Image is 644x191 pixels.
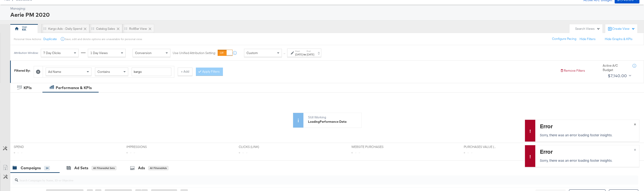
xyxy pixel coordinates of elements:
[14,68,30,73] div: Filtered By:
[10,6,638,11] div: Managing:
[307,50,314,53] label: End:
[603,63,628,72] div: Active A/C Budget
[631,120,639,128] button: ×
[43,51,61,55] span: 7 Day Clicks
[138,165,145,171] div: Ads
[178,68,192,76] button: + Add
[24,85,32,90] div: KPIs
[44,166,50,170] div: 24
[307,53,314,56] div: [DATE]
[606,72,632,79] button: $7,140.00
[56,85,92,90] div: Performance & KPIs
[634,147,636,152] span: ×
[65,37,142,41] div: Save, edit and delete options are unavailable for personal view.
[21,165,41,171] div: Campaigns
[48,70,61,74] span: Ad Name
[631,145,639,153] button: ×
[612,27,635,31] div: Create View
[125,27,127,30] div: Drag to reorder tab
[129,27,147,31] div: RollBar View
[580,37,596,41] button: Hide Filters
[608,72,627,79] div: $7,140.00
[14,51,39,55] div: Attribution Window:
[549,35,580,43] button: Configure Pacing
[540,122,633,130] div: Error
[247,51,258,55] span: Custom
[132,68,171,76] input: Enter a search term
[148,166,168,170] div: All Filtered Ads
[92,27,94,30] div: Drag to reorder tab
[44,27,46,30] div: Drag to reorder tab
[575,27,600,31] div: Search Views
[634,121,636,126] span: ×
[92,166,116,170] div: All Filtered Ad Sets
[18,174,579,183] input: Search Campaigns by Name, ID or Objective
[173,51,216,55] label: Use Unified Attribution Setting:
[43,37,57,41] button: Duplicate
[22,27,26,32] div: KK
[282,53,287,55] span: ↑
[303,53,307,56] strong: to
[97,70,110,74] span: Contains
[540,158,633,163] p: Sorry, there was an error loading footer insights.
[540,147,633,155] div: Error
[295,50,303,53] label: Start:
[96,27,115,31] div: Catalog Sales
[540,133,633,137] p: Sorry, there was an error loading footer insights.
[14,37,42,41] div: Personal View Actions:
[74,165,88,171] div: Ad Sets
[90,51,108,55] span: 1 Day Views
[10,11,638,19] div: Aerie PM 2020
[135,51,152,55] span: Conversion
[48,27,82,31] div: Kargo Ads - Daily Spend
[295,53,303,56] div: [DATE]
[560,68,585,73] button: Remove Filters
[605,37,633,41] button: Hide Graphs & KPIs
